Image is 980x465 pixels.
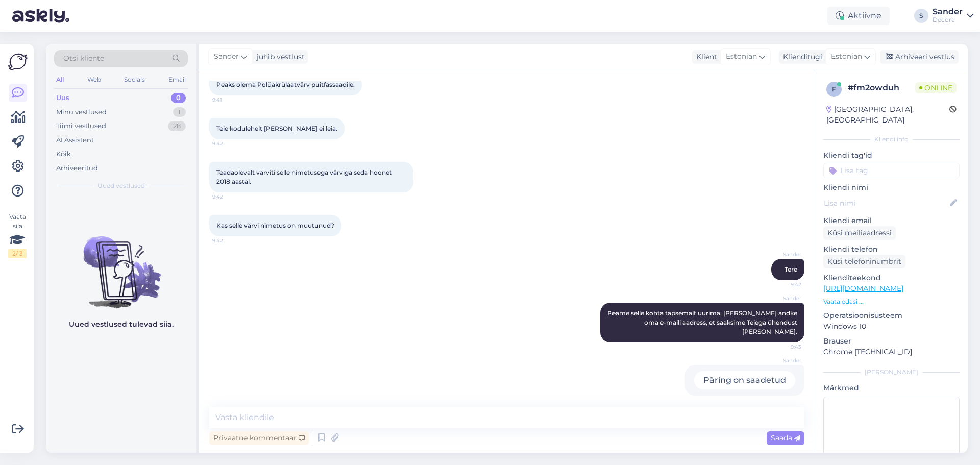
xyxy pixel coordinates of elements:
[779,52,822,62] div: Klienditugi
[692,52,717,62] div: Klient
[763,251,801,258] span: Sander
[8,212,27,258] div: Vaata siia
[763,343,801,351] span: 9:43
[823,255,905,268] div: Küsi telefoninumbrit
[122,73,147,86] div: Socials
[166,73,188,86] div: Email
[8,249,27,258] div: 2 / 3
[763,295,801,302] span: Sander
[763,281,801,288] span: 9:42
[763,357,801,364] span: Sander
[97,181,145,190] span: Uued vestlused
[933,16,963,24] div: Decora
[46,218,196,310] img: No chats
[56,163,98,174] div: Arhiveeritud
[823,383,960,394] p: Märkmed
[212,140,251,148] span: 9:42
[933,8,974,24] a: SanderDecora
[54,73,66,86] div: All
[173,107,186,117] div: 1
[214,51,239,62] span: Sander
[823,273,960,283] p: Klienditeekond
[823,226,896,240] div: Küsi meiliaadressi
[56,149,71,159] div: Kõik
[771,433,800,443] span: Saada
[823,347,960,357] p: Chrome [TECHNICAL_ID]
[827,7,890,25] div: Aktiivne
[823,182,960,193] p: Kliendi nimi
[824,198,948,209] input: Lisa nimi
[823,163,960,178] input: Lisa tag
[216,168,394,185] span: Teadaolevalt värviti selle nimetusega värviga seda hoonet 2018 aastal.
[56,93,69,103] div: Uus
[823,284,903,293] a: [URL][DOMAIN_NAME]
[216,125,337,132] span: Teie kodulehelt [PERSON_NAME] ei leia.
[823,336,960,347] p: Brauser
[209,431,309,445] div: Privaatne kommentaar
[212,96,251,104] span: 9:41
[694,371,795,389] div: Päring on saadetud
[933,8,963,16] div: Sander
[85,73,103,86] div: Web
[785,265,797,273] span: Tere
[823,368,960,377] div: [PERSON_NAME]
[216,81,355,88] span: Peaks olema Polüakrülaatvärv puitfassaadile.
[56,135,94,145] div: AI Assistent
[253,52,305,62] div: juhib vestlust
[763,396,801,404] span: 9:43
[880,50,959,64] div: Arhiveeri vestlus
[823,135,960,144] div: Kliendi info
[63,53,104,64] span: Otsi kliente
[823,321,960,332] p: Windows 10
[607,309,799,335] span: Peame selle kohta täpsemalt uurima. [PERSON_NAME] andke oma e-maili aadress, et saaksime Teiega ü...
[69,319,174,330] p: Uued vestlused tulevad siia.
[914,9,928,23] div: S
[831,51,862,62] span: Estonian
[56,121,106,131] div: Tiimi vestlused
[823,244,960,255] p: Kliendi telefon
[56,107,107,117] div: Minu vestlused
[823,215,960,226] p: Kliendi email
[826,104,949,126] div: [GEOGRAPHIC_DATA], [GEOGRAPHIC_DATA]
[212,237,251,244] span: 9:42
[848,82,915,94] div: # fm2owduh
[168,121,186,131] div: 28
[212,193,251,201] span: 9:42
[726,51,757,62] span: Estonian
[832,85,836,93] span: f
[823,297,960,306] p: Vaata edasi ...
[915,82,957,93] span: Online
[8,52,28,71] img: Askly Logo
[823,310,960,321] p: Operatsioonisüsteem
[171,93,186,103] div: 0
[823,150,960,161] p: Kliendi tag'id
[216,222,334,229] span: Kas selle värvi nimetus on muutunud?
